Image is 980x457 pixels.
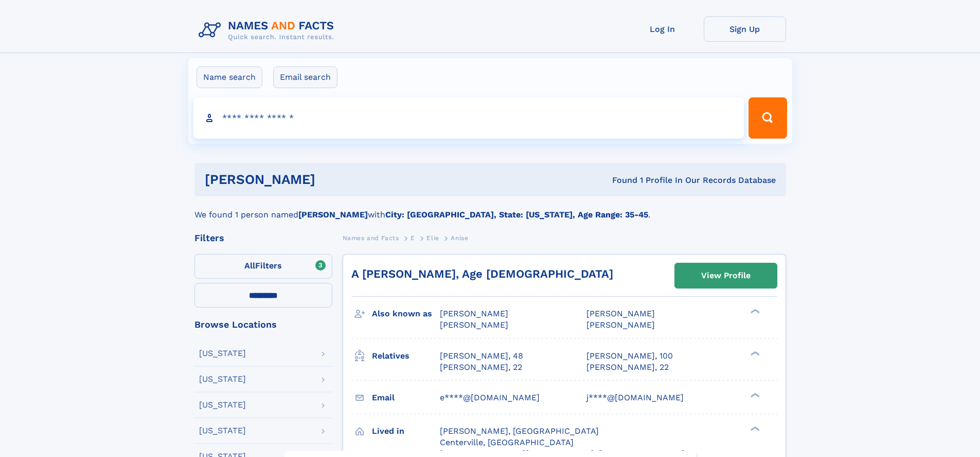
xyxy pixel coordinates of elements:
[586,320,655,330] span: [PERSON_NAME]
[372,305,440,323] h3: Also known as
[372,389,440,407] h3: Email
[372,347,440,365] h3: Relatives
[343,231,399,244] a: Names and Facts
[621,16,704,42] a: Log In
[351,267,613,280] a: A [PERSON_NAME], Age [DEMOGRAPHIC_DATA]
[426,231,439,244] a: Elie
[194,233,332,243] div: Filters
[194,16,343,44] img: Logo Names and Facts
[194,196,786,221] div: We found 1 person named with .
[464,175,776,186] div: Found 1 Profile In Our Records Database
[194,320,332,329] div: Browse Locations
[385,210,648,219] b: City: [GEOGRAPHIC_DATA], State: [US_STATE], Age Range: 35-45
[586,362,669,373] a: [PERSON_NAME], 22
[440,437,574,447] span: Centerville, [GEOGRAPHIC_DATA]
[199,401,246,409] div: [US_STATE]
[440,320,508,330] span: [PERSON_NAME]
[411,231,415,244] a: E
[749,97,787,139] button: Search Button
[748,425,760,432] div: ❯
[205,173,464,186] h1: [PERSON_NAME]
[199,427,246,435] div: [US_STATE]
[298,210,368,219] b: [PERSON_NAME]
[748,308,760,315] div: ❯
[440,309,508,318] span: [PERSON_NAME]
[701,264,751,287] div: View Profile
[273,66,337,88] label: Email search
[440,426,599,436] span: [PERSON_NAME], [GEOGRAPHIC_DATA]
[704,16,786,42] a: Sign Up
[440,362,522,373] a: [PERSON_NAME], 22
[194,254,332,279] label: Filters
[197,66,262,88] label: Name search
[426,234,439,242] span: Elie
[244,261,255,270] span: All
[411,234,415,242] span: E
[675,263,777,288] a: View Profile
[748,392,760,398] div: ❯
[748,350,760,357] div: ❯
[199,375,246,383] div: [US_STATE]
[193,97,744,139] input: search input
[451,234,468,242] span: Anise
[199,349,246,358] div: [US_STATE]
[372,422,440,440] h3: Lived in
[586,309,655,318] span: [PERSON_NAME]
[440,350,523,362] a: [PERSON_NAME], 48
[586,350,673,362] a: [PERSON_NAME], 100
